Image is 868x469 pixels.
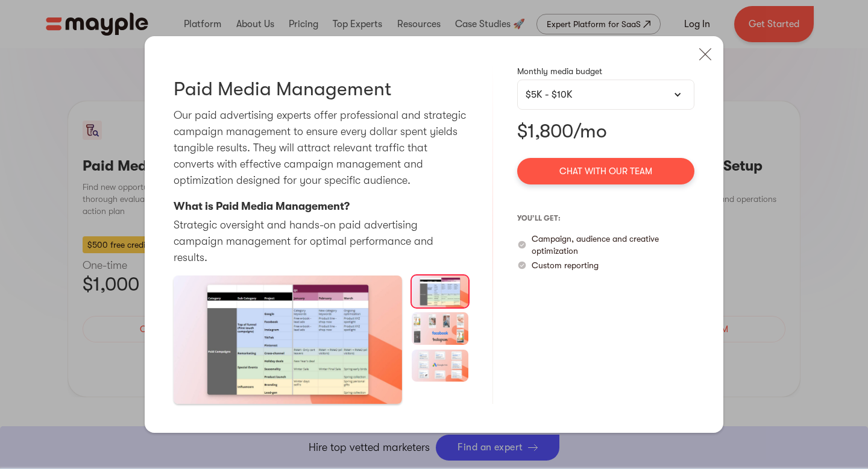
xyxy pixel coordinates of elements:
p: Strategic oversight and hands-on paid advertising campaign management for optimal performance and... [174,217,468,266]
p: What is Paid Media Management? [174,198,350,215]
a: open lightbox [174,275,402,404]
h3: Paid Media Management [174,77,391,101]
p: Our paid advertising experts offer professional and strategic campaign management to ensure every... [174,107,468,189]
p: you’ll get: [517,209,694,228]
p: Campaign, audience and creative optimization [532,233,694,257]
a: Chat with our team [517,158,694,184]
div: $5K - $10K [526,87,686,102]
div: $5K - $10K [517,80,694,110]
p: Custom reporting [532,259,599,271]
p: $1,800/mo [517,119,694,143]
p: Monthly media budget [517,65,694,77]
